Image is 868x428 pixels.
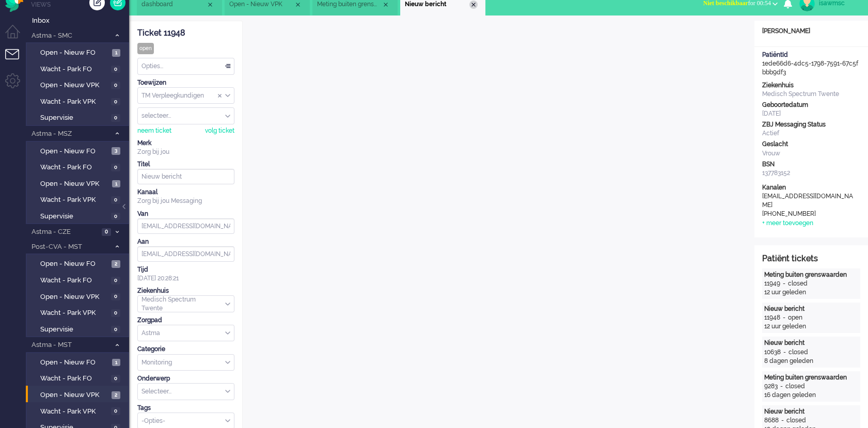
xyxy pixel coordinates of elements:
a: Open - Nieuw VPK 1 [30,178,128,189]
span: 3 [112,147,120,155]
a: Supervisie 0 [30,210,128,221]
div: Geslacht [762,140,860,149]
div: Assign User [137,107,234,124]
div: Nieuw bericht [764,305,858,313]
a: Wacht - Park FO 0 [30,274,128,286]
span: 0 [111,213,120,220]
span: Open - Nieuw VPK [40,292,108,302]
span: 0 [111,66,120,73]
div: 8688 [764,416,779,425]
div: 16 dagen geleden [764,391,858,400]
div: Titel [137,160,234,169]
div: Tijd [137,265,234,274]
div: Aan [137,237,234,246]
span: 0 [111,326,120,334]
body: Rich Text Area. Press ALT-0 for help. [4,4,491,22]
span: Supervisie [40,212,108,221]
div: [DATE] 20:28:21 [137,265,234,283]
a: Inbox [30,14,129,26]
span: 0 [111,277,120,284]
div: Van [137,210,234,218]
span: 0 [111,98,120,106]
span: Open - Nieuw FO [40,147,109,156]
div: + meer toevoegen [762,219,813,228]
a: Open - Nieuw VPK 2 [30,389,128,400]
div: Actief [762,129,860,138]
span: Wacht - Park VPK [40,195,108,205]
div: Zorg bij jou [137,148,234,156]
span: Open - Nieuw FO [40,48,109,58]
div: 8 dagen geleden [764,357,858,366]
a: Open - Nieuw VPK 0 [30,291,128,302]
div: 1ede66d6-4dc5-1798-7591-67c5fbbb9df3 [754,51,868,77]
div: Meting buiten grenswaarden [764,373,858,382]
span: 0 [102,228,111,236]
a: Open - Nieuw VPK 0 [30,79,128,90]
span: Astma - MST [30,340,110,350]
div: - [781,348,788,357]
span: 2 [112,391,120,399]
div: Meting buiten grenswaarden [764,271,858,279]
div: - [780,313,788,322]
a: Open - Nieuw FO 1 [30,356,128,368]
div: Geboortedatum [762,101,860,109]
div: 11948 [764,313,780,322]
span: Inbox [32,16,129,26]
span: 0 [111,114,120,122]
span: Wacht - Park VPK [40,308,108,318]
span: Open - Nieuw FO [40,259,109,269]
span: Wacht - Park VPK [40,97,108,107]
span: Post-CVA - MST [30,242,110,252]
div: Merk [137,139,234,148]
span: Astma - CZE [30,227,99,237]
span: Supervisie [40,113,108,123]
a: Supervisie 0 [30,112,128,123]
span: 1 [112,359,120,367]
a: Wacht - Park FO 0 [30,63,128,74]
div: volg ticket [205,126,234,135]
div: Vrouw [762,149,860,158]
div: 9283 [764,382,778,391]
div: Nieuw bericht [764,407,858,416]
span: 0 [111,293,120,301]
div: 12 uur geleden [764,288,858,297]
span: Open - Nieuw FO [40,358,109,368]
a: Wacht - Park VPK 0 [30,405,128,417]
div: 12 uur geleden [764,322,858,331]
div: neem ticket [137,126,171,135]
div: Close tab [469,1,478,9]
a: Open - Nieuw FO 3 [30,145,128,156]
span: 1 [112,49,120,57]
a: Wacht - Park FO 0 [30,161,128,172]
span: Open - Nieuw VPK [40,179,109,189]
a: Wacht - Park VPK 0 [30,307,128,318]
div: ZBJ Messaging Status [762,120,860,129]
div: closed [785,382,805,391]
div: - [780,279,788,288]
li: Dashboard menu [5,25,28,48]
span: 2 [112,260,120,268]
div: Ticket 11948 [137,27,234,39]
div: Nieuw bericht [764,339,858,347]
span: Wacht - Park FO [40,163,108,172]
a: Wacht - Park VPK 0 [30,194,128,205]
div: open [137,43,154,54]
div: Close tab [294,1,302,9]
div: Ziekenhuis [762,81,860,90]
span: 0 [111,164,120,171]
span: Wacht - Park VPK [40,407,108,417]
div: [PERSON_NAME] [754,27,868,36]
div: Close tab [206,1,214,9]
li: Admin menu [5,73,28,97]
div: [DATE] [762,109,860,118]
div: Ziekenhuis [137,287,234,295]
div: Close tab [382,1,390,9]
div: 137783152 [762,169,860,178]
span: 0 [111,82,120,89]
div: 10638 [764,348,781,357]
span: 0 [111,309,120,317]
span: 0 [111,196,120,204]
div: [PHONE_NUMBER] [762,210,855,218]
span: 1 [112,180,120,188]
span: Wacht - Park FO [40,65,108,74]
